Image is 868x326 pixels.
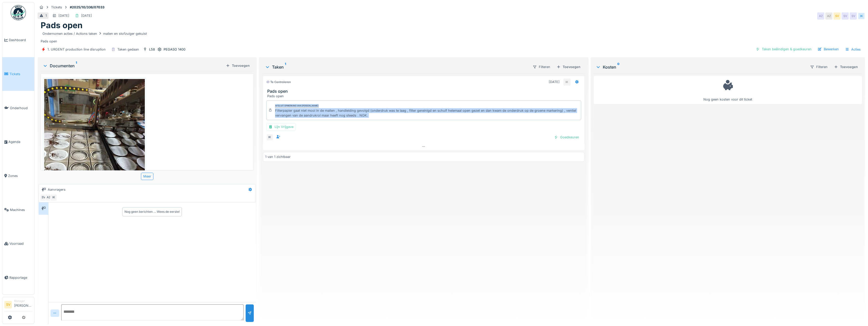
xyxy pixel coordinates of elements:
[843,46,863,53] div: Acties
[842,12,849,20] div: SV
[555,63,582,70] div: Toevoegen
[563,78,571,86] div: IK
[2,227,34,261] a: Voorraad
[41,30,862,44] div: Pads open
[45,194,52,201] div: AZ
[224,62,252,69] div: Toevoegen
[8,139,32,144] span: Agenda
[9,241,32,246] span: Voorraad
[50,194,57,201] div: IK
[14,299,32,310] li: [PERSON_NAME]
[9,275,32,280] span: Rapportage
[9,72,32,76] span: Tickets
[549,79,560,84] div: [DATE]
[42,31,147,36] div: Ondernomen acties / Actions taken mallen en stofzuiger gekuist
[285,64,286,70] sup: 1
[48,47,106,52] div: 1. URGENT production line disruption
[8,173,32,178] span: Zones
[58,13,69,18] div: [DATE]
[124,209,180,214] div: Nog geen berichten … Wees de eerste!
[2,193,34,227] a: Machines
[48,187,66,192] div: Aanvragers
[530,63,553,71] div: Filteren
[14,299,32,303] div: Manager
[858,12,865,20] div: IK
[4,299,32,311] a: SV Manager[PERSON_NAME]
[10,106,32,110] span: Onderhoud
[850,12,857,20] div: SV
[266,123,296,131] div: Lijn Vrijgave
[832,63,860,70] div: Toevoegen
[597,78,859,102] div: Nog geen kosten voor dit ticket
[41,21,83,30] h1: Pads open
[754,46,814,53] div: Taken beëindigen & goedkeuren
[76,63,77,69] sup: 1
[2,261,34,295] a: Rapportage
[275,104,319,108] div: Afsluit opmerking van [PERSON_NAME]
[617,64,620,70] sup: 0
[2,125,34,159] a: Agenda
[68,5,106,10] strong: #2025/10/336/07033
[265,154,291,159] div: 1 van 1 zichtbaar
[117,47,139,52] div: Taken gedaan
[164,47,185,52] div: PEGASO 1400
[44,79,145,213] img: abatqng5n4dr9h9kieyty1vl4gzm
[808,63,830,71] div: Filteren
[40,194,47,201] div: SV
[825,12,832,20] div: AZ
[816,46,841,53] div: Bewerken
[43,63,224,69] div: Documenten
[141,173,153,180] div: Meer
[596,64,806,70] div: Kosten
[2,23,34,57] a: Dashboard
[2,159,34,193] a: Zones
[9,38,32,42] span: Dashboard
[2,57,34,91] a: Tickets
[11,5,26,20] img: Badge_color-CXgf-gQk.svg
[10,207,32,212] span: Machines
[552,134,581,141] div: Goedkeuren
[275,108,579,118] div: Filterpapier gaat niet mooi in de mallen , handleiding gevolgd (onderdruk was te laag , filter ge...
[267,89,582,94] h3: Pads open
[51,5,62,10] div: Tickets
[149,47,155,52] div: L58
[266,80,291,84] div: Te controleren
[2,91,34,125] a: Onderhoud
[817,12,824,20] div: AZ
[266,134,273,141] div: IK
[45,13,47,18] div: 1
[81,13,92,18] div: [DATE]
[265,64,528,70] div: Taken
[4,301,12,308] li: SV
[267,94,582,99] div: Pads open
[833,12,841,20] div: SV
